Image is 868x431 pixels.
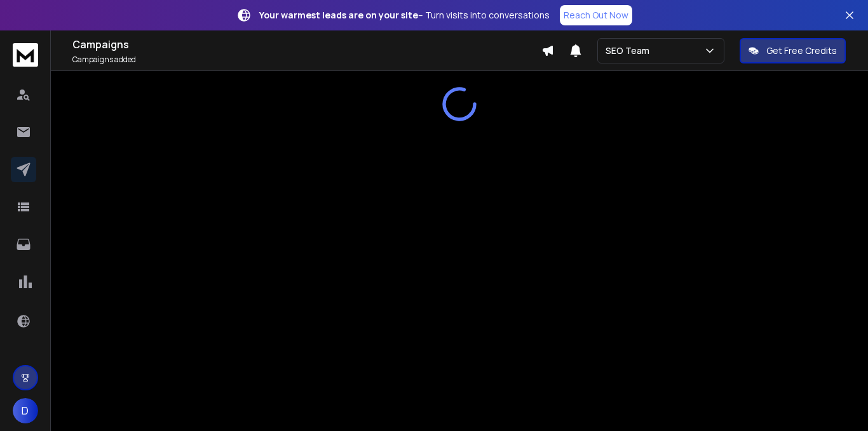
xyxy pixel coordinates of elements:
h1: Campaigns [72,37,541,52]
img: logo [13,43,38,67]
button: D [13,398,38,423]
a: Reach Out Now [560,5,632,25]
p: – Turn visits into conversations [259,9,550,22]
p: Get Free Credits [766,44,837,57]
p: Campaigns added [72,55,541,65]
strong: Your warmest leads are on your site [259,9,418,21]
p: SEO Team [606,44,654,57]
button: Get Free Credits [740,38,846,63]
p: Reach Out Now [564,9,628,22]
